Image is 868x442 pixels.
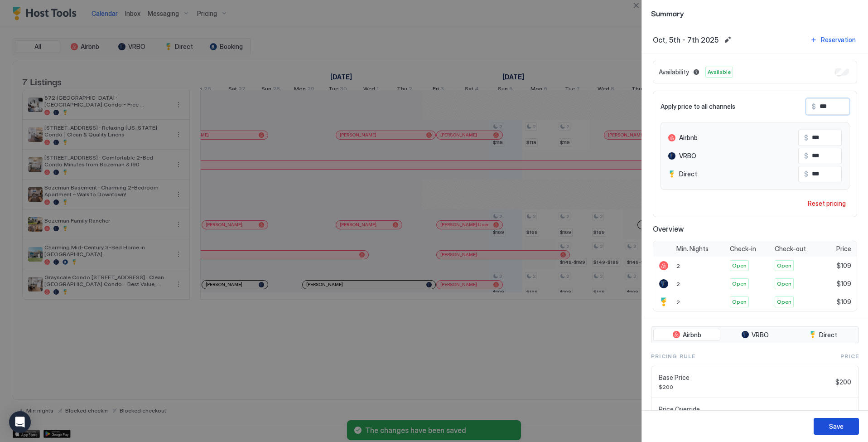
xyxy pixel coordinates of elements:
[722,329,788,341] button: VRBO
[676,299,680,306] span: 2
[812,102,816,111] span: $
[837,280,851,288] span: $109
[819,331,837,339] span: Direct
[804,152,808,160] span: $
[837,409,851,418] span: $109
[836,245,851,253] span: Price
[777,298,791,306] span: Open
[790,329,857,341] button: Direct
[777,280,791,288] span: Open
[809,34,857,46] button: Reservation
[837,262,851,270] span: $109
[679,152,696,160] span: VRBO
[708,68,731,76] span: Available
[829,422,844,431] div: Save
[676,262,680,269] span: 2
[651,7,859,19] span: Summary
[651,352,695,360] span: Pricing Rule
[722,34,733,45] button: Edit date range
[732,280,747,288] span: Open
[808,199,846,208] div: Reset pricing
[659,374,832,382] span: Base Price
[840,352,859,360] span: Price
[732,262,747,270] span: Open
[804,170,808,178] span: $
[661,102,735,111] span: Apply price to all channels
[691,67,702,78] button: Blocked dates override all pricing rules and remain unavailable until manually unblocked
[676,245,709,253] span: Min. Nights
[752,331,769,339] span: VRBO
[837,298,851,306] span: $109
[814,418,859,435] button: Save
[653,224,857,233] span: Overview
[730,245,756,253] span: Check-in
[775,245,806,253] span: Check-out
[679,170,697,178] span: Direct
[651,326,859,344] div: tab-group
[9,411,31,433] div: Open Intercom Messenger
[732,298,747,306] span: Open
[679,134,698,142] span: Airbnb
[835,378,851,386] span: $200
[659,384,832,390] span: $200
[676,281,680,287] span: 2
[804,197,849,209] button: Reset pricing
[653,35,719,44] span: Oct, 5th - 7th 2025
[683,331,701,339] span: Airbnb
[821,35,856,44] div: Reservation
[804,134,808,142] span: $
[659,68,689,76] span: Availability
[777,262,791,270] span: Open
[659,405,833,413] span: Price Override
[653,329,720,341] button: Airbnb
